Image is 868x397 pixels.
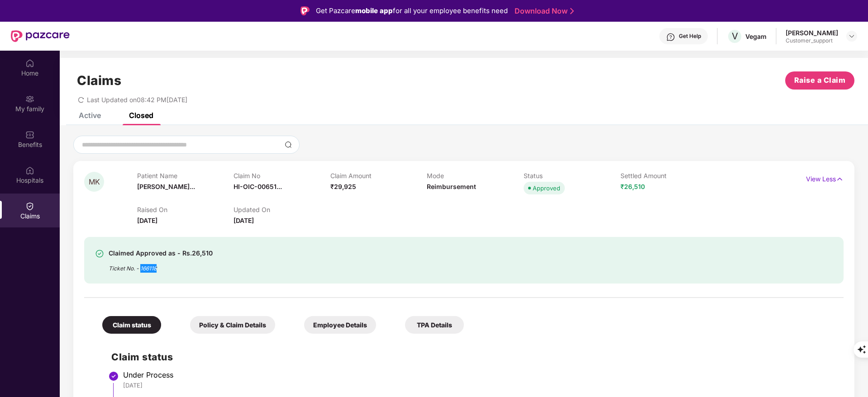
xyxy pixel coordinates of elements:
[666,33,675,42] img: svg+xml;base64,PHN2ZyBpZD0iSGVscC0zMngzMiIgeG1sbnM9Imh0dHA6Ly93d3cudzMub3JnLzIwMDAvc3ZnIiB3aWR0aD...
[77,73,121,88] h1: Claims
[25,166,34,175] img: svg+xml;base64,PHN2ZyBpZD0iSG9zcGl0YWxzIiB4bWxucz0iaHR0cDovL3d3dy53My5vcmcvMjAwMC9zdmciIHdpZHRoPS...
[620,183,645,190] span: ₹26,510
[25,95,34,104] img: svg+xml;base64,PHN2ZyB3aWR0aD0iMjAiIGhlaWdodD0iMjAiIHZpZXdCb3g9IjAgMCAyMCAyMCIgZmlsbD0ibm9uZSIgeG...
[427,172,524,180] p: Mode
[330,172,427,180] p: Claim Amount
[108,371,119,382] img: svg+xml;base64,PHN2ZyBpZD0iU3RlcC1Eb25lLTMyeDMyIiB4bWxucz0iaHR0cDovL3d3dy53My5vcmcvMjAwMC9zdmciIH...
[234,217,254,224] span: [DATE]
[316,5,508,16] div: Get Pazcare for all your employee benefits need
[234,183,282,190] span: HI-OIC-00651...
[304,316,376,334] div: Employee Details
[405,316,464,334] div: TPA Details
[89,178,100,186] span: MK
[620,172,717,180] p: Settled Amount
[123,381,835,389] div: [DATE]
[137,206,234,213] p: Raised On
[785,71,854,90] button: Raise a Claim
[786,28,838,37] div: [PERSON_NAME]
[836,174,844,184] img: svg+xml;base64,PHN2ZyB4bWxucz0iaHR0cDovL3d3dy53My5vcmcvMjAwMC9zdmciIHdpZHRoPSIxNyIgaGVpZ2h0PSIxNy...
[102,316,161,334] div: Claim status
[109,248,213,259] div: Claimed Approved as - Rs.26,510
[123,370,835,379] div: Under Process
[570,6,574,16] img: Stroke
[745,32,767,41] div: Vegam
[679,33,701,40] div: Get Help
[25,202,34,211] img: svg+xml;base64,PHN2ZyBpZD0iQ2xhaW0iIHhtbG5zPSJodHRwOi8vd3d3LnczLm9yZy8yMDAwL3N2ZyIgd2lkdGg9IjIwIi...
[330,183,356,190] span: ₹29,925
[95,249,104,258] img: svg+xml;base64,PHN2ZyBpZD0iU3VjY2Vzcy0zMngzMiIgeG1sbnM9Imh0dHA6Ly93d3cudzMub3JnLzIwMDAvc3ZnIiB3aW...
[79,111,101,120] div: Active
[355,6,393,15] strong: mobile app
[234,172,330,180] p: Claim No
[137,172,234,180] p: Patient Name
[109,259,213,273] div: Ticket No. - 166118
[427,183,476,190] span: Reimbursement
[848,33,855,40] img: svg+xml;base64,PHN2ZyBpZD0iRHJvcGRvd24tMzJ4MzIiIHhtbG5zPSJodHRwOi8vd3d3LnczLm9yZy8yMDAwL3N2ZyIgd2...
[794,75,846,86] span: Raise a Claim
[285,141,292,148] img: svg+xml;base64,PHN2ZyBpZD0iU2VhcmNoLTMyeDMyIiB4bWxucz0iaHR0cDovL3d3dy53My5vcmcvMjAwMC9zdmciIHdpZH...
[111,350,835,364] h2: Claim status
[87,96,187,104] span: Last Updated on 08:42 PM[DATE]
[11,30,70,42] img: New Pazcare Logo
[533,184,560,193] div: Approved
[190,316,275,334] div: Policy & Claim Details
[300,6,310,15] img: Logo
[25,59,34,68] img: svg+xml;base64,PHN2ZyBpZD0iSG9tZSIgeG1sbnM9Imh0dHA6Ly93d3cudzMub3JnLzIwMDAvc3ZnIiB3aWR0aD0iMjAiIG...
[234,206,330,213] p: Updated On
[786,37,838,44] div: Customer_support
[129,111,153,120] div: Closed
[137,183,195,190] span: [PERSON_NAME]...
[137,217,157,224] span: [DATE]
[78,96,84,104] span: redo
[806,172,844,184] p: View Less
[732,31,738,42] span: V
[524,172,620,180] p: Status
[25,130,34,139] img: svg+xml;base64,PHN2ZyBpZD0iQmVuZWZpdHMiIHhtbG5zPSJodHRwOi8vd3d3LnczLm9yZy8yMDAwL3N2ZyIgd2lkdGg9Ij...
[515,6,571,16] a: Download Now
